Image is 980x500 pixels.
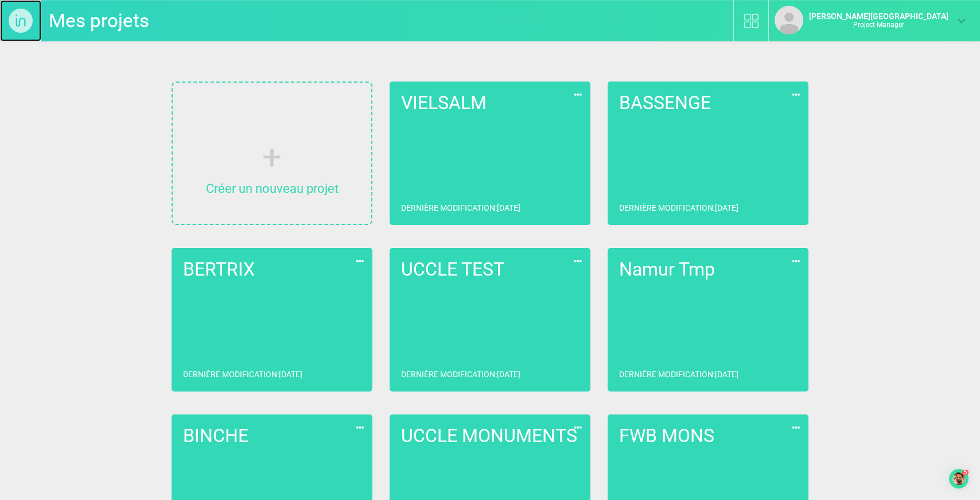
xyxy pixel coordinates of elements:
h2: BINCHE [183,426,361,446]
a: BASSENGEDernière modification:[DATE] [608,82,808,225]
h2: UCCLE MONUMENTS [401,426,579,446]
p: Dernière modification : [DATE] [401,369,520,380]
a: BERTRIXDernière modification:[DATE] [172,248,372,392]
p: Project Manager [809,21,948,29]
img: biblio.svg [744,14,759,28]
img: default_avatar.png [775,6,803,34]
a: Namur TmpDernière modification:[DATE] [608,248,808,392]
a: [PERSON_NAME][GEOGRAPHIC_DATA]Project Manager [775,6,966,34]
h2: Namur Tmp [619,259,797,280]
div: Open Checklist, remaining modules: 5 [949,469,969,489]
a: VIELSALMDernière modification:[DATE] [390,82,590,225]
img: launcher-image-alternative-text [952,472,965,485]
p: Dernière modification : [DATE] [619,202,738,214]
h2: BERTRIX [183,259,361,280]
h2: FWB MONS [619,426,797,446]
h2: BASSENGE [619,93,797,113]
strong: [PERSON_NAME][GEOGRAPHIC_DATA] [809,11,948,21]
h2: VIELSALM [401,93,579,113]
a: Mes projets [49,6,149,36]
p: Créer un nouveau projet [173,177,371,200]
a: UCCLE TESTDernière modification:[DATE] [390,248,590,392]
a: Créer un nouveau projet [173,83,371,224]
p: Dernière modification : [DATE] [619,369,738,380]
p: Dernière modification : [DATE] [183,369,302,380]
p: Dernière modification : [DATE] [401,202,520,214]
h2: UCCLE TEST [401,259,579,280]
div: 5 [962,470,968,475]
button: launcher-image-alternative-text [949,469,969,489]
